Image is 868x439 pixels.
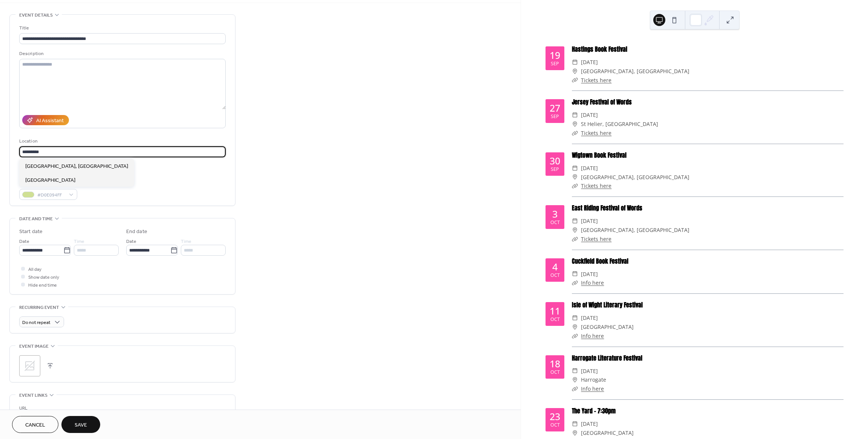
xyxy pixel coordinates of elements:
[581,313,598,322] span: [DATE]
[126,238,136,246] span: Date
[572,375,578,384] div: ​
[572,45,627,54] a: Hastings Book Festival
[19,304,59,312] span: Recurring event
[581,322,634,332] span: [GEOGRAPHIC_DATA]
[572,235,578,244] div: ​
[572,151,627,160] a: Wigtown Book Festival
[75,421,87,429] span: Save
[28,266,41,273] span: All day
[12,416,58,433] button: Cancel
[572,428,578,437] div: ​
[74,238,84,246] span: Time
[581,428,634,437] span: [GEOGRAPHIC_DATA]
[28,273,59,281] span: Show date only
[572,270,578,279] div: ​
[25,421,45,429] span: Cancel
[572,164,578,173] div: ​
[581,111,598,120] span: [DATE]
[581,120,658,129] span: St Helier, [GEOGRAPHIC_DATA]
[581,270,598,279] span: [DATE]
[25,163,128,170] span: [GEOGRAPHIC_DATA], [GEOGRAPHIC_DATA]
[550,220,560,225] div: Oct
[19,238,29,246] span: Date
[550,317,560,322] div: Oct
[572,257,628,266] a: Cuckfield Book Festival
[581,67,689,76] span: [GEOGRAPHIC_DATA], [GEOGRAPHIC_DATA]
[581,332,604,339] a: Info here
[550,306,560,316] div: 11
[581,226,689,235] span: [GEOGRAPHIC_DATA], [GEOGRAPHIC_DATA]
[572,367,578,376] div: ​
[581,173,689,182] span: [GEOGRAPHIC_DATA], [GEOGRAPHIC_DATA]
[19,50,224,58] div: Description
[550,412,560,421] div: 23
[19,24,224,32] div: Title
[581,385,604,392] a: Info here
[550,423,560,428] div: Oct
[19,355,40,376] div: ;
[19,11,53,19] span: Event details
[572,173,578,182] div: ​
[572,98,632,106] a: Jersey Festival of Words
[572,129,578,138] div: ​
[181,238,191,246] span: Time
[572,111,578,120] div: ​
[581,182,611,189] a: Tickets here
[581,367,598,376] span: [DATE]
[572,407,616,415] a: The Yard - 7:30pm
[572,301,643,309] a: Isle of Wight Literary Festival
[572,322,578,332] div: ​
[581,77,611,84] a: Tickets here
[551,167,559,172] div: Sep
[19,342,49,350] span: Event image
[581,375,606,384] span: Harrogate
[551,114,559,119] div: Sep
[19,137,224,145] div: Location
[550,51,560,60] div: 19
[572,204,642,212] a: East Riding Festival of Words
[550,370,560,375] div: Oct
[550,156,560,166] div: 30
[572,67,578,76] div: ​
[572,216,578,226] div: ​
[25,177,75,184] span: [GEOGRAPHIC_DATA]
[552,209,558,219] div: 3
[19,228,43,236] div: Start date
[572,278,578,287] div: ​
[572,181,578,190] div: ​
[19,215,53,223] span: Date and time
[551,61,559,66] div: Sep
[126,228,147,236] div: End date
[22,318,50,327] span: Do not repeat
[572,76,578,85] div: ​
[22,115,69,125] button: AI Assistant
[61,416,100,433] button: Save
[28,281,57,289] span: Hide end time
[572,313,578,322] div: ​
[550,359,560,368] div: 18
[550,103,560,113] div: 27
[572,384,578,393] div: ​
[581,419,598,428] span: [DATE]
[37,191,65,199] span: #D0E094FF
[572,419,578,428] div: ​
[572,354,642,362] a: Harrogate Literature Festival
[572,120,578,129] div: ​
[581,235,611,243] a: Tickets here
[581,58,598,67] span: [DATE]
[581,129,611,137] a: Tickets here
[581,279,604,286] a: Info here
[19,391,47,399] span: Event links
[552,262,558,272] div: 4
[572,58,578,67] div: ​
[36,117,64,125] div: AI Assistant
[572,332,578,341] div: ​
[550,273,560,278] div: Oct
[581,216,598,226] span: [DATE]
[572,226,578,235] div: ​
[581,164,598,173] span: [DATE]
[19,180,76,188] div: Event color
[19,404,224,412] div: URL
